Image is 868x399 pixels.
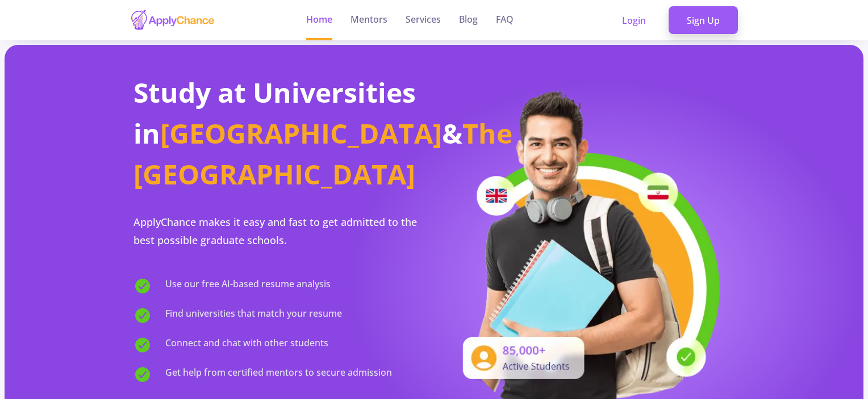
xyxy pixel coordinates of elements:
a: Login [604,6,664,35]
img: applychance logo [130,9,215,31]
span: Find universities that match your resume [165,306,342,325]
span: Get help from certified mentors to secure admission [165,366,392,384]
span: ApplyChance makes it easy and fast to get admitted to the best possible graduate schools. [133,215,417,247]
span: Use our free AI-based resume analysis [165,277,331,295]
span: Connect and chat with other students [165,336,328,354]
span: Study at Universities in [133,74,416,152]
span: [GEOGRAPHIC_DATA] [160,115,442,152]
a: Sign Up [669,6,738,35]
span: & [442,115,462,152]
